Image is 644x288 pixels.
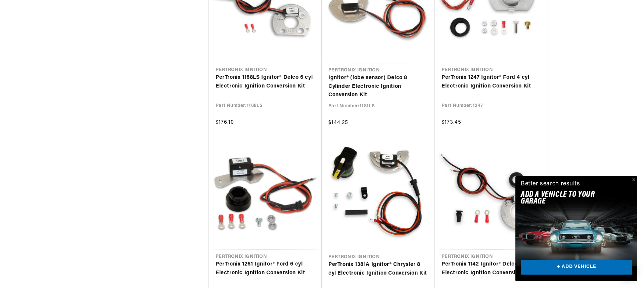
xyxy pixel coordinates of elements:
[521,191,615,205] h2: Add A VEHICLE to your garage
[216,260,315,277] a: PerTronix 1261 Ignitor® Ford 6 cyl Electronic Ignition Conversion Kit
[328,261,428,278] a: PerTronix 1381A Ignitor® Chrysler 8 cyl Electronic Ignition Conversion Kit
[629,176,637,184] button: Close
[216,73,315,91] a: PerTronix 1168LS Ignitor® Delco 6 cyl Electronic Ignition Conversion Kit
[442,260,541,277] a: PerTronix 1142 Ignitor® Delco 4 cyl Electronic Ignition Conversion Kit
[521,260,632,275] a: + ADD VEHICLE
[442,73,541,91] a: PerTronix 1247 Ignitor® Ford 4 cyl Electronic Ignition Conversion Kit
[328,74,428,100] a: Ignitor® (lobe sensor) Delco 8 Cylinder Electronic Ignition Conversion Kit
[521,179,580,189] div: Better search results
